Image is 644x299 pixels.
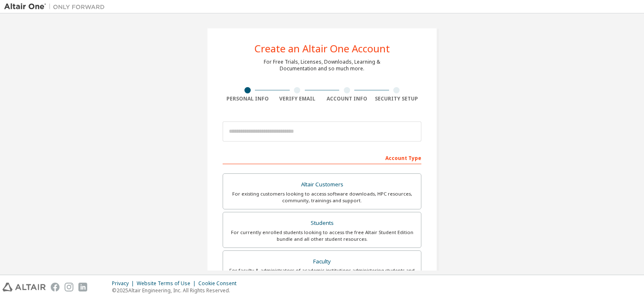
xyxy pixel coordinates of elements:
div: Faculty [228,256,416,268]
div: Verify Email [273,95,322,102]
div: For currently enrolled students looking to access the free Altair Student Edition bundle and all ... [228,229,416,242]
div: Website Terms of Use [137,280,198,287]
div: Security Setup [372,95,422,102]
div: Personal Info [223,95,273,102]
div: Account Type [223,151,421,164]
div: Altair Customers [228,179,416,191]
div: Privacy [112,280,137,287]
div: Create an Altair One Account [254,44,390,54]
p: © 2025 Altair Engineering, Inc. All Rights Reserved. [112,287,241,294]
img: altair_logo.svg [3,283,46,291]
img: facebook.svg [51,283,60,291]
div: Students [228,217,416,229]
div: For existing customers looking to access software downloads, HPC resources, community, trainings ... [228,191,416,204]
div: Account Info [322,95,372,102]
img: Altair One [4,3,109,11]
div: For faculty & administrators of academic institutions administering students and accessing softwa... [228,267,416,281]
img: instagram.svg [65,283,73,291]
div: For Free Trials, Licenses, Downloads, Learning & Documentation and so much more. [264,59,380,72]
img: linkedin.svg [78,283,87,291]
div: Cookie Consent [198,280,241,287]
